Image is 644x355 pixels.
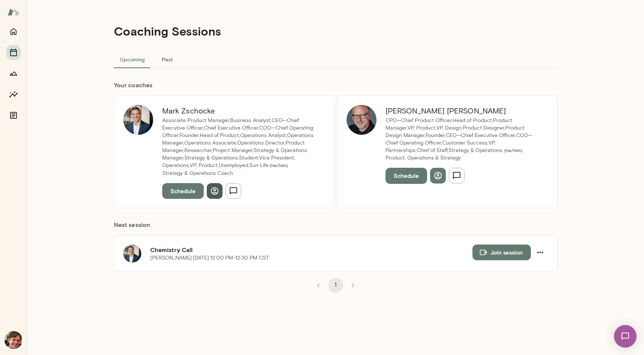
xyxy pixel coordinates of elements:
[328,278,343,293] button: page 1
[472,245,531,260] button: Join session
[114,272,557,293] div: pagination
[114,220,557,235] h6: Next session
[503,148,522,153] span: ( he/him )
[123,105,153,135] img: Mark Zschocke
[386,117,539,154] p: CPO—Chief Product Officer,Head of Product,Product Manager,VP, Product,VP, Design,Product Designer...
[114,24,221,38] h4: Coaching Sessions
[207,183,223,199] button: View profile
[226,183,241,199] button: Send message
[114,81,557,89] h6: Your coach es
[430,168,446,183] button: View profile
[6,24,21,39] button: Home
[162,183,204,199] button: Schedule
[386,154,539,162] p: Product, Operations & Strategy
[4,331,22,349] img: Jonathan Sims
[162,117,316,169] p: Associate Product Manager,Business Analyst,CEO—Chief Executive Officer,Chief Executive Officer,CO...
[6,66,21,81] button: Growth Plan
[269,163,288,168] span: ( he/him )
[162,105,316,117] h6: Mark Zschocke
[162,170,316,177] p: Strategy & Operations Coach
[347,105,377,135] img: Nick Gould
[150,254,269,262] p: [PERSON_NAME] · [DATE] · 12:00 PM-12:30 PM CST
[310,278,362,293] nav: pagination navigation
[6,87,21,102] button: Insights
[449,168,465,183] button: Send message
[386,168,427,183] button: Schedule
[6,108,21,123] button: Documents
[114,50,557,68] div: basic tabs example
[114,50,151,68] button: Upcoming
[151,50,184,68] button: Past
[6,45,21,60] button: Sessions
[7,5,19,19] img: Mento
[150,245,472,254] h6: Chemistry Call
[386,105,539,117] h6: [PERSON_NAME] [PERSON_NAME]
